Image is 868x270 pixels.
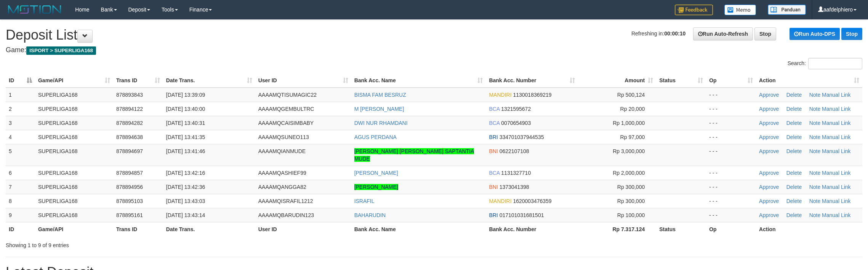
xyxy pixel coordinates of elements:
a: Delete [786,134,802,140]
a: Manual Link [822,120,851,126]
span: AAAAMQANGGA82 [258,184,306,190]
a: Approve [759,106,779,112]
a: Delete [786,170,802,176]
a: Manual Link [822,148,851,154]
th: Op [706,222,756,236]
td: 6 [6,166,35,180]
td: SUPERLIGA168 [35,180,113,194]
span: Rp 500,124 [617,92,645,98]
a: Approve [759,184,779,190]
th: Bank Acc. Number: activate to sort column ascending [486,73,578,88]
img: panduan.png [768,5,806,15]
th: Action: activate to sort column ascending [756,73,862,88]
td: SUPERLIGA168 [35,102,113,116]
span: BRI [489,134,498,140]
a: Delete [786,198,802,204]
span: AAAAMQASHIEF99 [258,170,306,176]
span: Copy 334701037944535 to clipboard [500,134,544,140]
span: MANDIRI [489,198,511,204]
img: Feedback.jpg [675,5,713,15]
span: AAAAMQGEMBULTRC [258,106,314,112]
a: Run Auto-DPS [790,28,840,40]
td: SUPERLIGA168 [35,144,113,166]
td: - - - [706,166,756,180]
th: Bank Acc. Name [351,222,486,236]
span: 878895161 [116,212,143,218]
a: Note [809,184,821,190]
span: AAAAMQBARUDIN123 [258,212,314,218]
td: - - - [706,144,756,166]
a: Note [809,148,821,154]
span: BNI [489,148,498,154]
a: Note [809,120,821,126]
a: Note [809,92,821,98]
span: Rp 1,000,000 [613,120,645,126]
a: Delete [786,92,802,98]
a: Note [809,170,821,176]
td: - - - [706,116,756,130]
td: SUPERLIGA168 [35,208,113,222]
a: BISMA FAM BESRUZ [354,92,406,98]
td: 7 [6,180,35,194]
span: Refreshing in: [631,30,685,37]
a: Manual Link [822,184,851,190]
span: AAAAMQIANMUDE [258,148,306,154]
th: User ID [255,222,351,236]
th: Status [656,222,706,236]
th: Date Trans.: activate to sort column ascending [163,73,255,88]
th: Trans ID [113,222,163,236]
span: 878894282 [116,120,143,126]
span: Copy 017101031681501 to clipboard [500,212,544,218]
td: SUPERLIGA168 [35,116,113,130]
input: Search: [808,58,862,69]
span: 878894956 [116,184,143,190]
a: Manual Link [822,170,851,176]
td: - - - [706,130,756,144]
span: BNI [489,184,498,190]
span: Copy 1321595672 to clipboard [501,106,531,112]
a: [PERSON_NAME] [354,184,398,190]
th: Status: activate to sort column ascending [656,73,706,88]
a: Delete [786,120,802,126]
td: 5 [6,144,35,166]
a: Approve [759,92,779,98]
span: [DATE] 13:41:46 [166,148,205,154]
a: Manual Link [822,198,851,204]
span: Copy 1373041398 to clipboard [500,184,529,190]
a: [PERSON_NAME] [354,170,398,176]
span: [DATE] 13:39:09 [166,92,205,98]
div: Showing 1 to 9 of 9 entries [6,238,356,249]
span: BCA [489,120,500,126]
a: Approve [759,120,779,126]
th: Bank Acc. Number [486,222,578,236]
img: Button%20Memo.svg [724,5,756,15]
span: Rp 100,000 [617,212,645,218]
a: Stop [841,28,862,40]
label: Search: [788,58,862,69]
span: Copy 0070654903 to clipboard [501,120,531,126]
span: AAAAMQTISUMAGIC22 [258,92,317,98]
span: BCA [489,106,500,112]
span: AAAAMQSUNEO113 [258,134,309,140]
span: AAAAMQISRAFIL1212 [258,198,313,204]
span: 878894857 [116,170,143,176]
td: SUPERLIGA168 [35,130,113,144]
span: MANDIRI [489,92,511,98]
span: [DATE] 13:43:14 [166,212,205,218]
a: Run Auto-Refresh [693,27,753,40]
strong: 00:00:10 [664,30,685,37]
span: Rp 300,000 [617,198,645,204]
span: Rp 20,000 [620,106,645,112]
span: Rp 300,000 [617,184,645,190]
th: Game/API: activate to sort column ascending [35,73,113,88]
span: 878895103 [116,198,143,204]
th: Rp 7.317.124 [578,222,656,236]
a: Approve [759,170,779,176]
span: AAAAMQCAISIMBABY [258,120,314,126]
th: Op: activate to sort column ascending [706,73,756,88]
span: Rp 2,000,000 [613,170,645,176]
a: Manual Link [822,92,851,98]
td: - - - [706,180,756,194]
a: Stop [754,27,776,40]
span: [DATE] 13:43:03 [166,198,205,204]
